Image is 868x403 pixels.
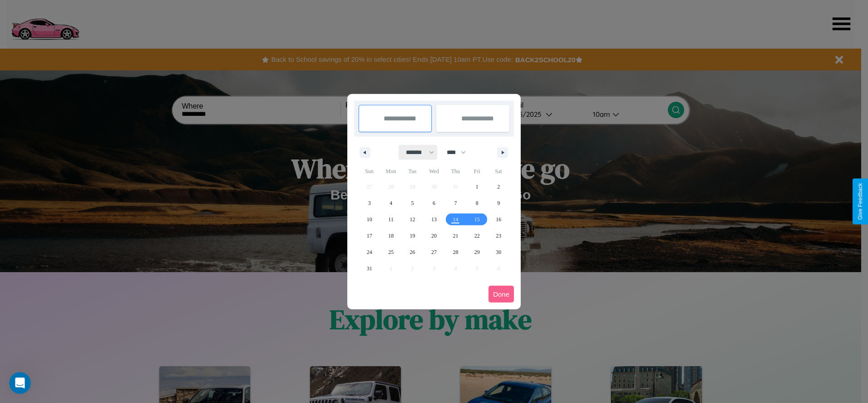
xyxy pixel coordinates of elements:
[466,179,488,195] button: 1
[380,164,401,179] span: Mon
[466,228,488,244] button: 22
[380,244,401,260] button: 25
[359,211,380,228] button: 10
[9,372,31,394] iframe: Intercom live chat
[496,244,501,260] span: 30
[359,244,380,260] button: 24
[423,228,444,244] button: 20
[454,195,457,211] span: 7
[410,211,415,228] span: 12
[367,211,372,228] span: 10
[368,195,371,211] span: 3
[453,211,458,228] span: 14
[367,244,372,260] span: 24
[476,179,478,195] span: 1
[431,211,437,228] span: 13
[445,244,466,260] button: 28
[359,228,380,244] button: 17
[380,195,401,211] button: 4
[496,228,501,244] span: 23
[445,164,466,179] span: Thu
[388,244,394,260] span: 25
[433,195,435,211] span: 6
[431,244,437,260] span: 27
[497,179,500,195] span: 2
[496,211,501,228] span: 16
[453,228,458,244] span: 21
[488,244,509,260] button: 30
[359,195,380,211] button: 3
[402,164,423,179] span: Tue
[423,211,444,228] button: 13
[380,211,401,228] button: 11
[445,195,466,211] button: 7
[410,228,415,244] span: 19
[488,164,509,179] span: Sat
[488,286,514,303] button: Done
[466,244,488,260] button: 29
[476,195,478,211] span: 8
[423,244,444,260] button: 27
[857,183,863,220] div: Give Feedback
[388,211,394,228] span: 11
[488,228,509,244] button: 23
[411,195,414,211] span: 5
[466,211,488,228] button: 15
[402,244,423,260] button: 26
[423,195,444,211] button: 6
[466,195,488,211] button: 8
[497,195,500,211] span: 9
[466,164,488,179] span: Fri
[388,228,394,244] span: 18
[380,228,401,244] button: 18
[488,179,509,195] button: 2
[474,228,480,244] span: 22
[445,228,466,244] button: 21
[488,211,509,228] button: 16
[431,228,437,244] span: 20
[474,211,480,228] span: 15
[402,211,423,228] button: 12
[474,244,480,260] span: 29
[402,228,423,244] button: 19
[359,164,380,179] span: Sun
[367,228,372,244] span: 17
[488,195,509,211] button: 9
[367,260,372,277] span: 31
[359,260,380,277] button: 31
[423,164,444,179] span: Wed
[445,211,466,228] button: 14
[390,195,392,211] span: 4
[453,244,458,260] span: 28
[410,244,415,260] span: 26
[402,195,423,211] button: 5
